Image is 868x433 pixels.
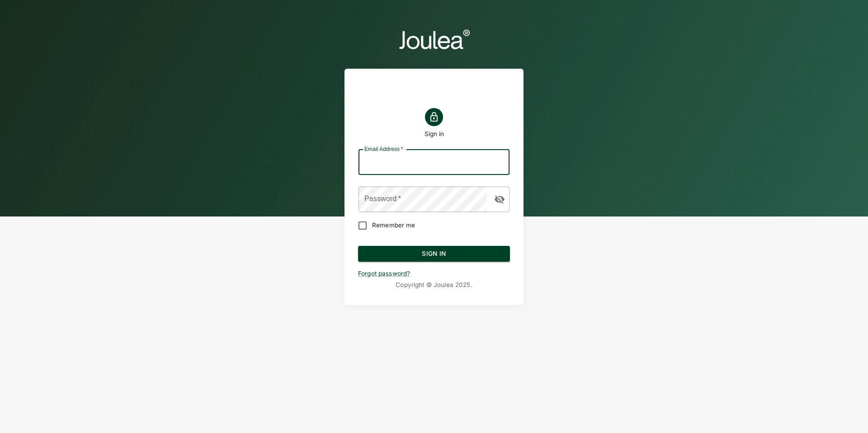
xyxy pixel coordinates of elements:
h1: Sign in [425,130,444,138]
label: Email Address [364,145,403,153]
img: logo [398,27,470,51]
a: Forgot password? [358,270,410,277]
button: Sign In [358,246,510,262]
p: Copyright © Joulea 2025 . [358,281,510,289]
span: Remember me [372,221,415,230]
